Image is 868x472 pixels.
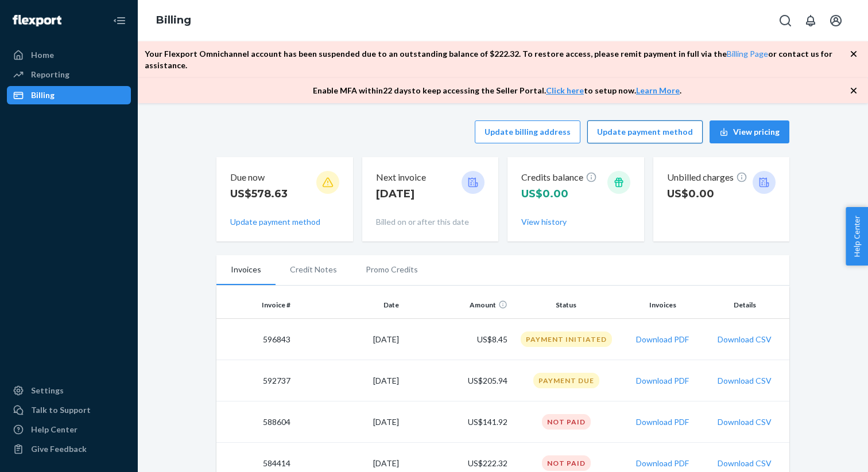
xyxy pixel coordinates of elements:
[313,85,681,96] p: Enable MFA within 22 days to keep accessing the Seller Portal. to setup now. .
[216,255,276,285] li: Invoices
[145,48,850,71] p: Your Flexport Omnichannel account has been suspended due to an outstanding balance of $ 222.32 . ...
[147,4,200,37] ol: breadcrumbs
[621,291,705,319] th: Invoices
[7,381,131,400] a: Settings
[824,9,847,32] button: Open account menu
[404,360,512,401] td: US$205.94
[31,385,64,396] div: Settings
[542,414,591,430] div: Not Paid
[216,291,295,319] th: Invoice #
[216,319,295,360] td: 596843
[156,14,191,26] a: Billing
[718,458,772,469] button: Download CSV
[542,455,591,471] div: Not Paid
[13,15,61,26] img: Flexport logo
[351,255,432,284] li: Promo Credits
[546,85,584,95] a: Click here
[587,120,703,143] button: Update payment method
[521,171,597,184] p: Credits balance
[108,9,131,32] button: Close Navigation
[7,65,131,84] a: Reporting
[667,171,747,184] p: Unbilled charges
[216,360,295,401] td: 592737
[521,216,567,228] button: View history
[7,86,131,104] a: Billing
[710,120,789,143] button: View pricing
[230,186,288,201] p: US$578.63
[31,424,77,435] div: Help Center
[521,188,568,200] span: US$0.00
[7,420,131,439] a: Help Center
[718,416,772,428] button: Download CSV
[636,334,689,345] button: Download PDF
[276,255,351,284] li: Credit Notes
[667,186,747,201] p: US$0.00
[31,443,87,455] div: Give Feedback
[7,46,131,64] a: Home
[533,373,599,388] div: Payment Due
[636,375,689,387] button: Download PDF
[718,334,772,345] button: Download CSV
[7,440,131,458] button: Give Feedback
[521,331,612,347] div: Payment Initiated
[376,171,426,184] p: Next invoice
[727,49,768,58] a: Billing Page
[31,404,91,416] div: Talk to Support
[636,416,689,428] button: Download PDF
[31,89,55,101] div: Billing
[475,120,580,143] button: Update billing address
[404,401,512,443] td: US$141.92
[636,458,689,469] button: Download PDF
[376,216,485,228] p: Billed on or after this date
[31,69,69,80] div: Reporting
[295,401,404,443] td: [DATE]
[512,291,621,319] th: Status
[295,360,404,401] td: [DATE]
[718,375,772,387] button: Download CSV
[404,291,512,319] th: Amount
[376,186,426,201] p: [DATE]
[636,85,680,95] a: Learn More
[31,49,54,61] div: Home
[7,401,131,419] a: Talk to Support
[799,9,822,32] button: Open notifications
[230,216,320,228] button: Update payment method
[295,291,404,319] th: Date
[774,9,797,32] button: Open Search Box
[216,401,295,443] td: 588604
[404,319,512,360] td: US$8.45
[846,207,868,266] button: Help Center
[295,319,404,360] td: [DATE]
[230,171,288,184] p: Due now
[705,291,789,319] th: Details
